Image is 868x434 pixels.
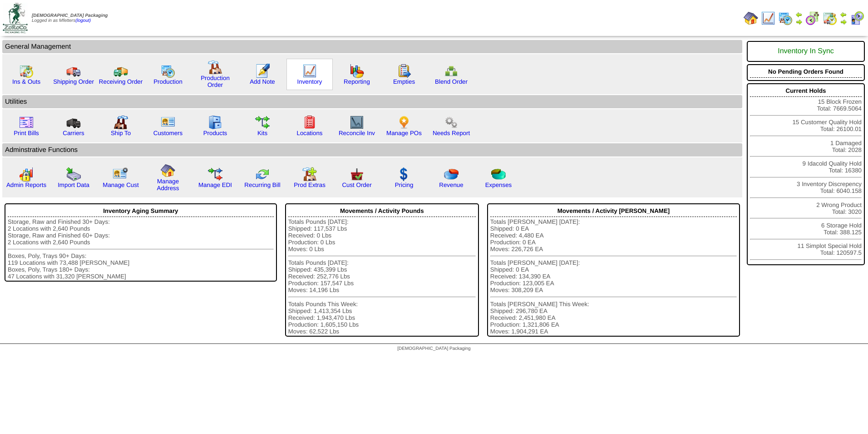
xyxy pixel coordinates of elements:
a: Add Note [250,78,275,85]
img: home.gif [744,11,758,25]
a: Manage POs [386,130,422,136]
a: Ship To [111,130,131,136]
img: graph.gif [350,64,364,78]
a: Production Order [201,75,230,88]
img: zoroco-logo-small.webp [3,3,28,33]
a: Manage Address [157,178,179,192]
img: home.gif [161,163,175,178]
img: factory2.gif [113,115,128,130]
img: dollar.gif [397,167,411,182]
img: graph2.png [19,167,34,182]
img: po.png [397,115,411,130]
div: Totals Pounds [DATE]: Shipped: 117,537 Lbs Received: 0 Lbs Production: 0 Lbs Moves: 0 Lbs Totals ... [288,218,476,335]
img: calendarinout.gif [19,64,34,78]
img: line_graph.gif [302,64,317,78]
img: arrowleft.gif [795,11,803,18]
a: Import Data [58,182,89,188]
div: Storage, Raw and Finished 30+ Days: 2 Locations with 2,640 Pounds Storage, Raw and Finished 60+ D... [8,218,274,280]
img: prodextras.gif [302,167,317,182]
a: Needs Report [433,130,470,136]
img: calendarinout.gif [823,11,837,25]
img: line_graph2.gif [350,115,364,130]
img: truck.gif [66,64,81,78]
a: Reporting [344,78,370,85]
img: factory.gif [208,60,222,75]
img: calendarprod.gif [778,11,793,25]
img: arrowleft.gif [840,11,847,18]
img: import.gif [66,167,81,182]
td: Adminstrative Functions [2,143,742,156]
td: General Management [2,40,742,53]
img: workflow.png [444,115,459,130]
img: invoice2.gif [19,115,34,130]
a: Products [203,130,227,136]
a: Customers [153,130,182,136]
img: pie_chart2.png [491,167,506,182]
span: [DEMOGRAPHIC_DATA] Packaging [32,13,108,18]
div: Totals [PERSON_NAME] [DATE]: Shipped: 0 EA Received: 4,480 EA Production: 0 EA Moves: 226,726 EA ... [490,218,737,335]
img: arrowright.gif [840,18,847,25]
img: workflow.gif [255,115,270,130]
a: Print Bills [14,130,39,136]
img: customers.gif [161,115,175,130]
img: cust_order.png [350,167,364,182]
a: Cust Order [342,182,371,188]
img: truck2.gif [113,64,128,78]
img: managecust.png [113,167,129,182]
a: Pricing [395,182,414,188]
span: Logged in as Mfetters [32,13,108,23]
a: Manage Cust [103,182,138,188]
div: Movements / Activity [PERSON_NAME] [490,205,737,217]
a: Expenses [485,182,512,188]
img: calendarprod.gif [161,64,175,78]
img: reconcile.gif [255,167,270,182]
a: Recurring Bill [244,182,280,188]
a: Manage EDI [198,182,232,188]
div: 15 Block Frozen Total: 7669.5064 15 Customer Quality Hold Total: 26100.01 1 Damaged Total: 2028 9... [747,83,865,265]
img: locations.gif [302,115,317,130]
td: Utilities [2,95,742,108]
a: Shipping Order [53,78,94,85]
span: [DEMOGRAPHIC_DATA] Packaging [397,346,470,351]
img: workorder.gif [397,64,411,78]
img: calendarcustomer.gif [850,11,864,25]
img: line_graph.gif [761,11,775,25]
a: Kits [257,130,267,136]
a: Inventory [297,78,322,85]
div: Movements / Activity Pounds [288,205,476,217]
a: Locations [296,130,322,136]
a: Production [153,78,182,85]
img: cabinet.gif [208,115,222,130]
div: Inventory In Sync [750,43,862,60]
img: network.png [444,64,459,78]
a: Carriers [63,130,84,136]
div: Inventory Aging Summary [8,205,274,217]
a: Empties [393,78,415,85]
img: arrowright.gif [795,18,803,25]
img: edi.gif [208,167,222,182]
a: (logout) [75,18,91,23]
a: Prod Extras [294,182,325,188]
a: Receiving Order [99,78,143,85]
div: No Pending Orders Found [750,66,862,78]
img: pie_chart.png [444,167,459,182]
a: Reconcile Inv [339,130,375,136]
a: Admin Reports [6,182,46,188]
a: Blend Order [435,78,468,85]
img: orders.gif [255,64,270,78]
a: Ins & Outs [12,78,40,85]
img: calendarblend.gif [805,11,820,25]
img: truck3.gif [66,115,81,130]
div: Current Holds [750,85,862,97]
a: Revenue [439,182,463,188]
